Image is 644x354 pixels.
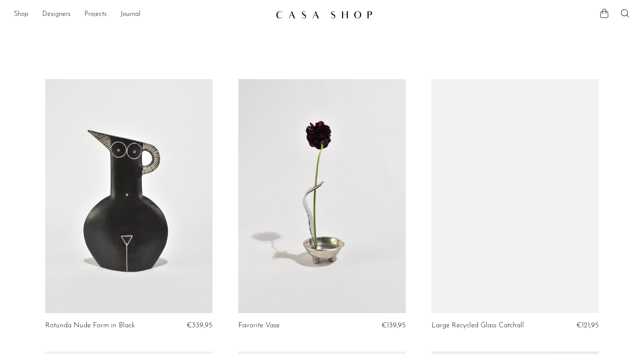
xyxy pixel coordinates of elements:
nav: Desktop navigation [14,7,269,22]
span: €121,95 [576,322,599,329]
a: Projects [84,9,107,20]
a: Rotunda Nude Form in Black [45,322,135,329]
a: Designers [42,9,71,20]
a: Journal [120,9,141,20]
ul: NEW HEADER MENU [14,7,269,22]
span: €339,95 [187,322,213,329]
a: Shop [14,9,28,20]
a: Favorite Vase [238,322,280,329]
span: €139,95 [382,322,406,329]
a: Large Recycled Glass Catchall [431,322,524,329]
